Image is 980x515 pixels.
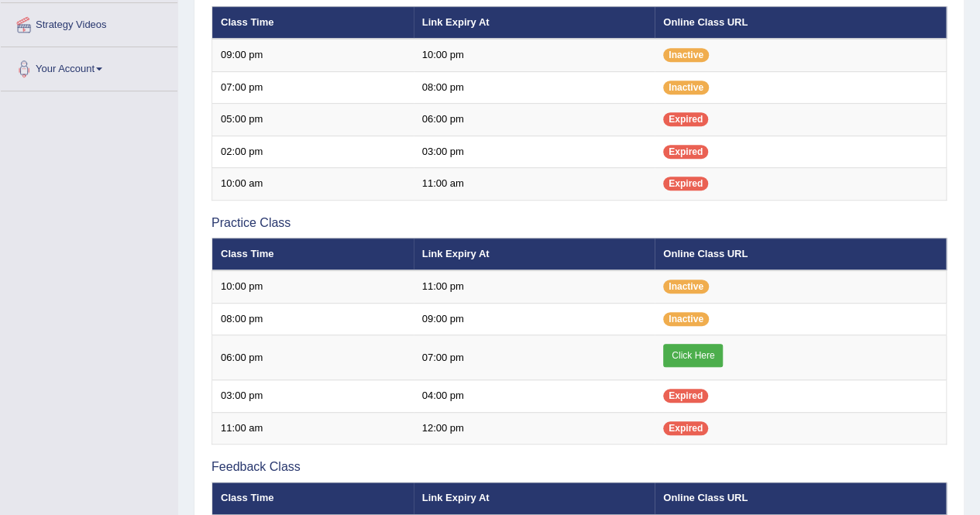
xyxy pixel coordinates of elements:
[1,47,177,86] a: Your Account
[663,312,709,326] span: Inactive
[212,482,414,515] th: Class Time
[663,145,708,159] span: Expired
[212,270,414,303] td: 10:00 pm
[212,412,414,445] td: 11:00 am
[655,238,946,270] th: Online Class URL
[212,238,414,270] th: Class Time
[212,303,414,335] td: 08:00 pm
[212,380,414,413] td: 03:00 pm
[414,168,655,201] td: 11:00 am
[414,39,655,71] td: 10:00 pm
[663,112,708,126] span: Expired
[414,6,655,39] th: Link Expiry At
[414,303,655,335] td: 09:00 pm
[212,335,414,380] td: 06:00 pm
[663,81,709,94] span: Inactive
[212,39,414,71] td: 09:00 pm
[212,104,414,136] td: 05:00 pm
[414,482,655,515] th: Link Expiry At
[414,412,655,445] td: 12:00 pm
[414,380,655,413] td: 04:00 pm
[663,280,709,294] span: Inactive
[414,270,655,303] td: 11:00 pm
[211,460,947,474] h3: Feedback Class
[655,482,946,515] th: Online Class URL
[414,335,655,380] td: 07:00 pm
[663,421,708,435] span: Expired
[1,3,177,42] a: Strategy Videos
[663,389,708,403] span: Expired
[414,104,655,136] td: 06:00 pm
[655,6,946,39] th: Online Class URL
[414,71,655,104] td: 08:00 pm
[212,168,414,201] td: 10:00 am
[211,216,947,230] h3: Practice Class
[414,238,655,270] th: Link Expiry At
[414,136,655,168] td: 03:00 pm
[212,6,414,39] th: Class Time
[212,71,414,104] td: 07:00 pm
[663,177,708,191] span: Expired
[663,344,723,367] a: Click Here
[212,136,414,168] td: 02:00 pm
[663,48,709,62] span: Inactive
